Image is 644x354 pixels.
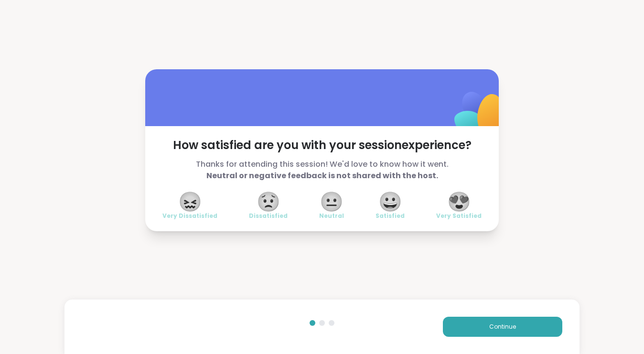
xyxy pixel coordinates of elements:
[436,212,482,220] span: Very Satisfied
[162,212,217,220] span: Very Dissatisfied
[443,317,562,337] button: Continue
[249,212,288,220] span: Dissatisfied
[378,193,402,210] span: 😀
[178,193,202,210] span: 😖
[162,138,482,153] span: How satisfied are you with your session experience?
[206,170,438,181] b: Neutral or negative feedback is not shared with the host.
[376,212,405,220] span: Satisfied
[320,193,343,210] span: 😐
[447,193,471,210] span: 😍
[257,193,280,210] span: 😟
[162,159,482,182] span: Thanks for attending this session! We'd love to know how it went.
[319,212,344,220] span: Neutral
[489,322,516,331] span: Continue
[432,67,527,162] img: ShareWell Logomark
